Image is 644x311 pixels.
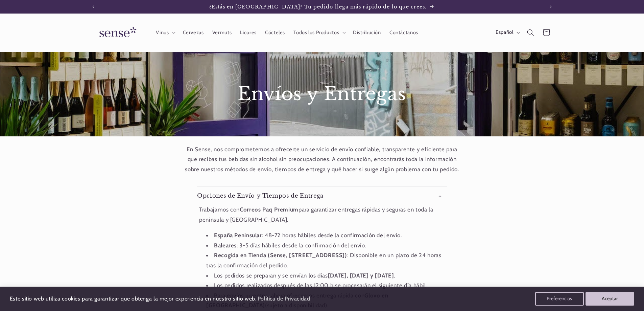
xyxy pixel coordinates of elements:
[265,29,285,36] span: Cócteles
[206,281,445,291] li: Los pedidos realizados después de las 12:00 h se procesarán el siguiente día hábil.
[261,25,289,40] a: Cócteles
[353,29,381,36] span: Distribución
[152,25,178,40] summary: Vinos
[10,295,257,302] span: Este sitio web utiliza cookies para garantizar que obtenga la mejor experiencia en nuestro sitio ...
[293,29,339,36] span: Todos los Productos
[535,292,584,306] button: Preferencias
[206,230,445,241] li: : 48-72 horas hábiles desde la confirmación del envío.
[240,29,256,36] span: Licores
[385,25,422,40] a: Contáctanos
[206,250,445,270] li: : Disponible en un plazo de 24 horas tras la confirmación del pedido.
[349,25,385,40] a: Distribución
[289,25,349,40] summary: Todos los Productos
[496,29,513,36] span: Español
[240,206,299,213] strong: Correos Paq Premium
[328,272,394,279] strong: [DATE], [DATE] y [DATE]
[197,187,447,205] summary: Opciones de Envío y Tiempos de Entrega
[209,4,427,10] span: ¿Estás en [GEOGRAPHIC_DATA]? Tu pedido llega más rápido de lo que crees.
[586,292,634,306] button: Aceptar
[214,252,347,259] strong: Recogida en Tienda (Sense, [STREET_ADDRESS])
[523,25,539,40] summary: Búsqueda
[491,26,523,39] button: Español
[236,25,261,40] a: Licores
[256,293,311,305] a: Política de Privacidad (opens in a new tab)
[184,145,460,175] p: En Sense, nos comprometemos a ofrecerte un servicio de envío confiable, transparente y eficiente ...
[206,241,445,251] li: : 3-5 días hábiles desde la confirmación del envío.
[206,271,445,281] li: Los pedidos se preparan y se envían los días .
[178,25,208,40] a: Cervezas
[212,29,232,36] span: Vermuts
[214,232,262,239] strong: España Peninsular
[119,82,524,106] h1: Envíos y Entregas
[197,192,324,199] h3: Opciones de Envío y Tiempos de Entrega
[208,25,236,40] a: Vermuts
[183,29,204,36] span: Cervezas
[156,29,169,36] span: Vinos
[89,20,145,45] a: Sense
[214,242,237,249] strong: Baleares
[91,23,142,42] img: Sense
[199,205,445,225] p: Trabajamos con para garantizar entregas rápidas y seguras en toda la península y [GEOGRAPHIC_DATA].
[389,29,418,36] span: Contáctanos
